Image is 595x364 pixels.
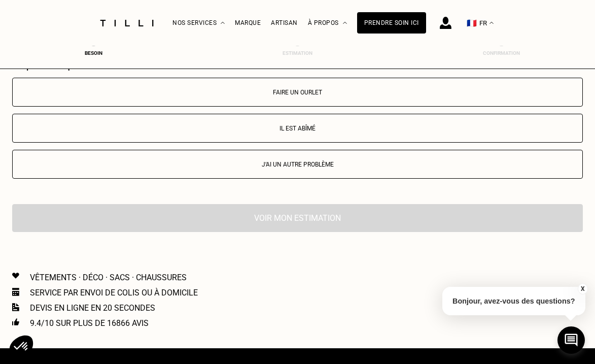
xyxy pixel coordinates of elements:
[18,89,577,96] p: Faire un ourlet
[271,19,298,26] a: Artisan
[440,17,451,29] img: icône connexion
[96,20,157,26] img: Logo du service de couturière Tilli
[308,1,347,46] div: À propos
[30,288,198,297] p: Service par envoi de colis ou à domicile
[221,22,225,24] img: Menu déroulant
[73,50,114,56] div: Besoin
[172,1,225,46] div: Nos services
[343,22,347,24] img: Menu déroulant à propos
[12,288,19,296] img: Icon
[235,19,261,26] a: Marque
[12,150,583,179] button: J‘ai un autre problème
[30,318,149,328] p: 9.4/10 sur plus de 16866 avis
[442,287,585,315] p: Bonjour, avez-vous des questions?
[489,22,494,24] img: menu déroulant
[30,303,155,313] p: Devis en ligne en 20 secondes
[357,12,426,34] a: Prendre soin ici
[18,161,577,168] p: J‘ai un autre problème
[481,50,522,56] div: Confirmation
[18,125,577,132] p: Il est abîmé
[467,18,477,28] span: 🇫🇷
[12,318,19,325] img: Icon
[277,50,318,56] div: Estimation
[12,114,583,143] button: Il est abîmé
[462,1,499,46] button: 🇫🇷 FR
[12,78,583,107] button: Faire un ourlet
[577,283,587,294] button: X
[12,303,19,311] img: Icon
[30,273,187,282] p: Vêtements · Déco · Sacs · Chaussures
[12,273,19,279] img: Icon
